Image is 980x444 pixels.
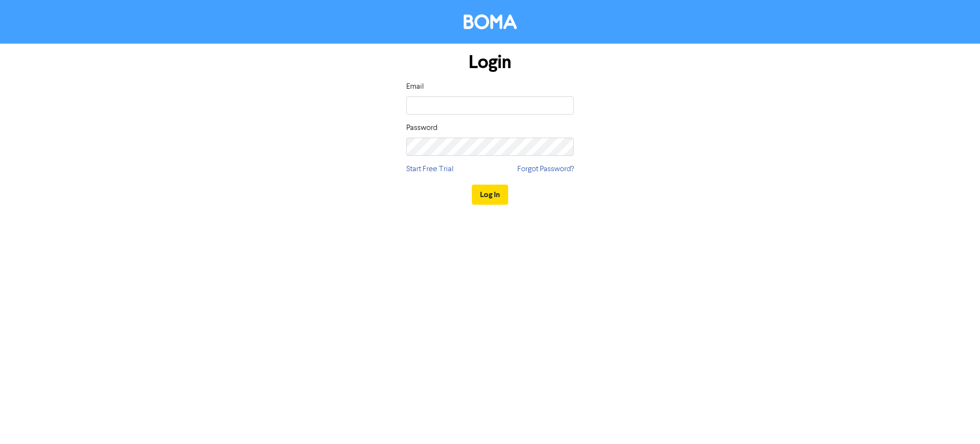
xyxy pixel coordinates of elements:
[406,51,574,73] h1: Login
[464,14,517,29] img: BOMA Logo
[406,81,424,93] label: Email
[472,185,508,205] button: Log In
[517,164,574,175] a: Forgot Password?
[406,164,454,175] a: Start Free Trial
[406,122,437,134] label: Password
